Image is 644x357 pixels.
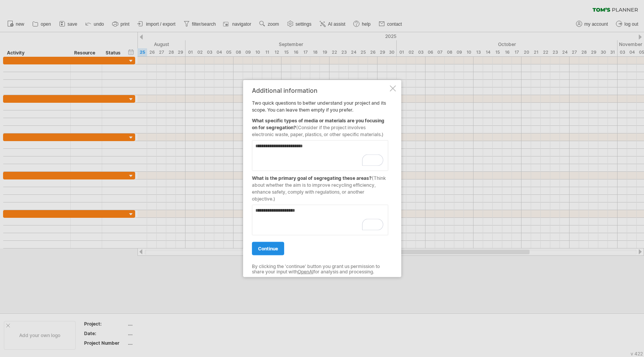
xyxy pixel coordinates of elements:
[252,124,384,137] span: (Consider if the project involves electronic waste, paper, plastics, or other specific materials.)
[252,171,388,202] div: What is the primary goal of segregating these areas?
[252,140,388,171] textarea: To enrich screen reader interactions, please activate Accessibility in Grammarly extension settings
[258,245,278,251] span: continue
[252,87,388,270] div: Two quick questions to better understand your project and its scope. You can leave them empty if ...
[298,269,313,275] a: OpenAI
[252,242,284,255] a: continue
[252,87,388,94] div: Additional information
[252,204,388,235] textarea: To enrich screen reader interactions, please activate Accessibility in Grammarly extension settings
[252,263,388,275] div: By clicking the 'continue' button you grant us permission to share your input with for analysis a...
[252,113,388,138] div: What specific types of media or materials are you focusing on for segregation?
